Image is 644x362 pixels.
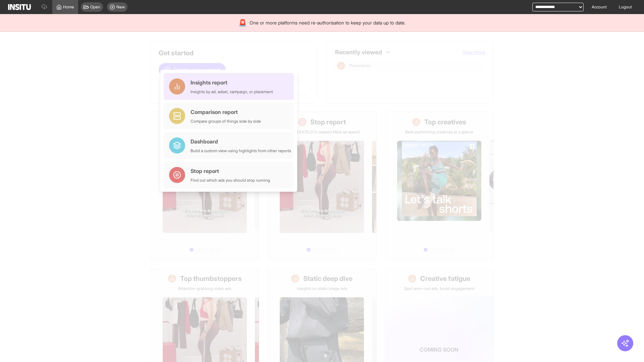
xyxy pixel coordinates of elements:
[191,148,291,154] div: Build a custom view using highlights from other reports
[238,18,247,27] div: 🚨
[191,119,261,124] div: Compare groups of things side by side
[191,89,273,95] div: Insights by ad, adset, campaign, or placement
[250,19,406,26] span: One or more platforms need re-authorisation to keep your data up to date.
[8,4,31,10] img: Logo
[191,108,261,116] div: Comparison report
[116,4,125,10] span: New
[191,167,270,175] div: Stop report
[191,78,273,86] div: Insights report
[63,4,74,10] span: Home
[90,4,100,10] span: Open
[191,178,270,183] div: Find out which ads you should stop running
[191,137,291,145] div: Dashboard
